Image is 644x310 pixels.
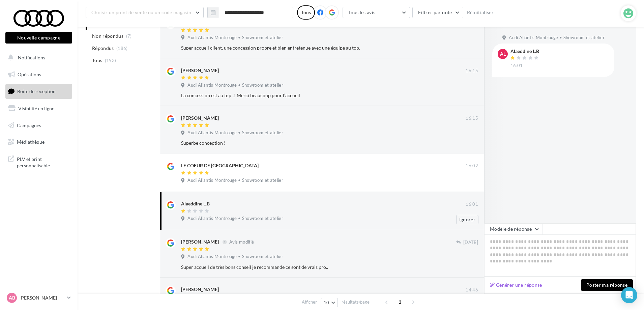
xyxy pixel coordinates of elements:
[18,72,41,77] span: Opérations
[302,299,317,305] span: Afficher
[466,287,478,293] span: 14:46
[4,51,71,65] button: Notifications
[500,51,506,57] span: AL
[187,130,283,136] span: Audi Aliantis Montrouge • Showroom et atelier
[17,154,69,169] span: PLV et print personnalisable
[466,115,478,121] span: 16:15
[394,297,405,307] span: 1
[4,135,74,149] a: Médiathèque
[466,68,478,74] span: 16:15
[181,264,434,271] div: Super accueil de très bons conseil je recommande ce sont de vrais pro..
[342,299,370,305] span: résultats/page
[181,115,219,121] div: [PERSON_NAME]
[510,49,540,54] div: Alaeddine L.B
[4,67,74,82] a: Opérations
[466,163,478,169] span: 16:02
[181,238,219,245] div: [PERSON_NAME]
[92,33,123,39] span: Non répondus
[581,279,633,291] button: Poster ma réponse
[4,102,74,116] a: Visibilité en ligne
[17,122,41,128] span: Campagnes
[105,58,116,63] span: (193)
[510,63,523,69] span: 16:01
[621,287,637,303] div: Open Intercom Messenger
[18,55,45,60] span: Notifications
[509,35,605,41] span: Audi Aliantis Montrouge • Showroom et atelier
[18,106,54,111] span: Visibilité en ligne
[297,5,315,20] div: Tous
[86,7,204,18] button: Choisir un point de vente ou un code magasin
[187,82,283,88] span: Audi Aliantis Montrouge • Showroom et atelier
[5,32,72,44] button: Nouvelle campagne
[466,201,478,207] span: 16:01
[187,177,283,184] span: Audi Aliantis Montrouge • Showroom et atelier
[9,294,15,301] span: AB
[181,140,434,146] div: Superbe conception !
[20,294,64,301] p: [PERSON_NAME]
[187,35,283,41] span: Audi Aliantis Montrouge • Showroom et atelier
[412,7,463,18] button: Filtrer par note
[4,84,74,98] a: Boîte de réception
[92,57,102,64] span: Tous
[17,88,56,94] span: Boîte de réception
[126,33,132,39] span: (7)
[181,162,259,169] div: LE COEUR DE [GEOGRAPHIC_DATA]
[181,286,219,293] div: [PERSON_NAME]
[464,8,497,17] button: Réinitialiser
[187,216,283,222] span: Audi Aliantis Montrouge • Showroom et atelier
[91,9,191,15] span: Choisir un point de vente ou un code magasin
[181,200,210,207] div: Alaeddine L.B
[187,254,283,260] span: Audi Aliantis Montrouge • Showroom et atelier
[92,45,114,52] span: Répondus
[343,7,410,18] button: Tous les avis
[463,239,478,246] span: [DATE]
[17,139,45,145] span: Médiathèque
[487,281,545,289] button: Générer une réponse
[484,223,543,235] button: Modèle de réponse
[321,298,338,307] button: 10
[4,152,74,172] a: PLV et print personnalisable
[181,67,219,74] div: [PERSON_NAME]
[4,118,74,133] a: Campagnes
[324,300,329,305] span: 10
[348,9,376,15] span: Tous les avis
[229,239,254,245] span: Avis modifié
[181,92,434,99] div: La concession est au top !! Merci beaucoup pour l’accueil
[181,45,434,51] div: Super accueil client, une concession propre et bien entretenue avec une équipe au top.
[116,46,128,51] span: (186)
[456,215,478,224] button: Ignorer
[5,291,72,304] a: AB [PERSON_NAME]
